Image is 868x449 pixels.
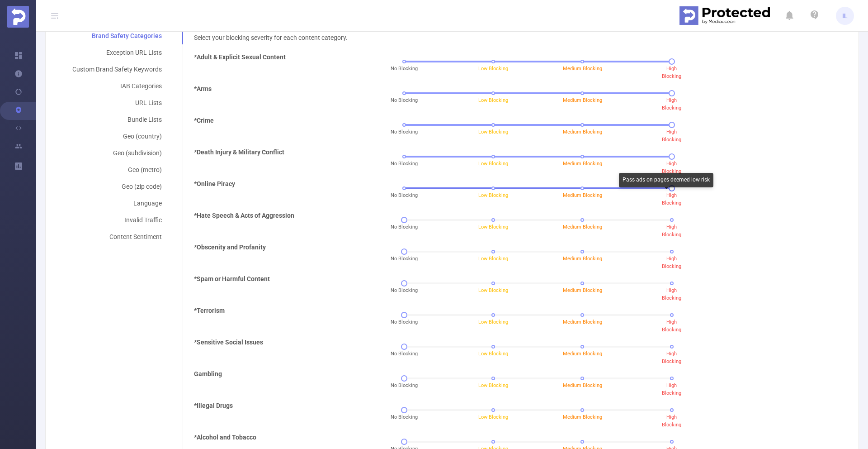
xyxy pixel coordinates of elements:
[391,65,418,73] span: No Blocking
[194,339,263,346] b: *Sensitive Social Issues
[563,351,602,357] span: Medium Blocking
[662,319,681,333] span: High Blocking
[61,111,173,128] div: Bundle Lists
[194,275,270,282] b: *Spam or Harmful Content
[563,256,602,262] span: Medium Blocking
[61,78,173,95] div: IAB Categories
[662,66,681,79] span: High Blocking
[662,129,681,143] span: High Blocking
[61,44,173,61] div: Exception URL Lists
[61,28,173,44] div: Brand Safety Categories
[61,178,173,195] div: Geo (zip code)
[391,350,418,358] span: No Blocking
[563,287,602,293] span: Medium Blocking
[61,95,173,111] div: URL Lists
[662,256,681,269] span: High Blocking
[194,212,294,219] b: *Hate Speech & Acts of Aggression
[478,287,508,293] span: Low Blocking
[478,129,508,135] span: Low Blocking
[391,382,418,390] span: No Blocking
[478,224,508,230] span: Low Blocking
[478,192,508,198] span: Low Blocking
[563,319,602,325] span: Medium Blocking
[662,97,681,111] span: High Blocking
[563,97,602,103] span: Medium Blocking
[478,97,508,103] span: Low Blocking
[61,212,173,229] div: Invalid Traffic
[842,7,848,25] span: IL
[194,434,256,441] b: *Alcohol and Tobacco
[478,414,508,420] span: Low Blocking
[391,287,418,295] span: No Blocking
[619,173,713,187] div: Pass ads on pages deemed low risk
[391,97,418,105] span: No Blocking
[194,370,222,377] b: Gambling
[194,180,235,187] b: *Online Piracy
[7,6,29,28] img: Protected Media
[61,195,173,212] div: Language
[563,66,602,72] span: Medium Blocking
[563,382,602,388] span: Medium Blocking
[391,192,418,200] span: No Blocking
[391,160,418,168] span: No Blocking
[662,287,681,301] span: High Blocking
[61,145,173,162] div: Geo (subdivision)
[662,414,681,428] span: High Blocking
[478,161,508,167] span: Low Blocking
[563,224,602,230] span: Medium Blocking
[61,128,173,145] div: Geo (country)
[391,319,418,326] span: No Blocking
[478,66,508,72] span: Low Blocking
[194,244,266,251] b: *Obscenity and Profanity
[61,229,173,245] div: Content Sentiment
[194,117,214,124] b: *Crime
[478,256,508,262] span: Low Blocking
[478,351,508,357] span: Low Blocking
[391,224,418,231] span: No Blocking
[662,161,681,174] span: High Blocking
[391,414,418,421] span: No Blocking
[391,255,418,263] span: No Blocking
[61,162,173,178] div: Geo (metro)
[391,129,418,136] span: No Blocking
[662,192,681,206] span: High Blocking
[563,192,602,198] span: Medium Blocking
[662,224,681,238] span: High Blocking
[563,414,602,420] span: Medium Blocking
[194,307,225,314] b: *Terrorism
[662,382,681,396] span: High Blocking
[194,148,284,156] b: *Death Injury & Military Conflict
[61,61,173,78] div: Custom Brand Safety Keywords
[478,319,508,325] span: Low Blocking
[662,351,681,364] span: High Blocking
[194,53,286,61] b: *Adult & Explicit Sexual Content
[563,161,602,167] span: Medium Blocking
[563,129,602,135] span: Medium Blocking
[194,402,233,409] b: *Illegal Drugs
[478,382,508,388] span: Low Blocking
[194,85,212,92] b: *Arms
